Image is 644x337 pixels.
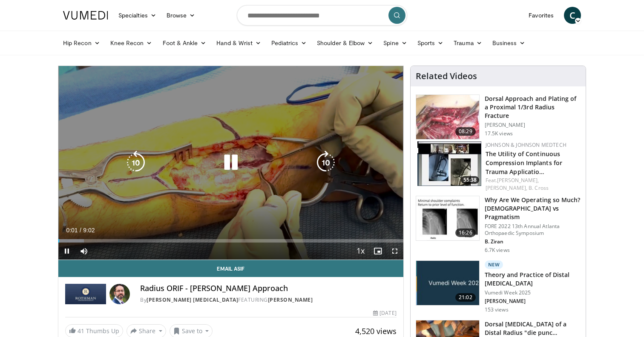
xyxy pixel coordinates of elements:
[80,227,81,234] span: /
[455,127,476,136] span: 08:29
[63,11,108,20] img: VuMedi Logo
[416,196,479,240] img: 99079dcb-b67f-40ef-8516-3995f3d1d7db.150x105_q85_crop-smart_upscale.jpg
[369,243,386,260] button: Enable picture-in-picture mode
[485,130,513,137] p: 17.5K views
[485,260,503,269] p: New
[485,238,581,245] p: B. Ziran
[105,34,158,51] a: Knee Recon
[497,177,539,184] a: [PERSON_NAME],
[147,296,238,303] a: [PERSON_NAME] [MEDICAL_DATA]
[529,184,549,191] a: B. Cross
[412,34,449,51] a: Sports
[486,184,527,191] a: [PERSON_NAME],
[352,243,369,260] button: Playback Rate
[373,309,396,317] div: [DATE]
[158,34,212,51] a: Foot & Ankle
[485,298,581,305] p: [PERSON_NAME]
[485,122,581,129] p: [PERSON_NAME]
[417,141,481,186] img: 05424410-063a-466e-aef3-b135df8d3cb3.150x105_q85_crop-smart_upscale.jpg
[523,7,559,24] a: Favorites
[113,7,161,24] a: Specialties
[486,141,566,149] a: Johnson & Johnson MedTech
[416,260,581,313] a: 21:02 New Theory and Practice of Distal [MEDICAL_DATA] Vumedi Week 2025 [PERSON_NAME] 153 views
[75,243,92,260] button: Mute
[417,141,481,186] a: 55:38
[58,243,75,260] button: Pause
[485,271,581,288] h3: Theory and Practice of Distal [MEDICAL_DATA]
[485,289,581,296] p: Vumedi Week 2025
[378,34,412,51] a: Spine
[448,34,487,51] a: Trauma
[161,7,201,24] a: Browse
[485,306,509,313] p: 153 views
[416,71,477,81] h4: Related Videos
[58,239,403,243] div: Progress Bar
[140,296,397,304] div: By FEATURING
[211,34,266,51] a: Hand & Wrist
[237,5,407,26] input: Search topics, interventions
[109,284,130,304] img: Avatar
[461,176,479,184] span: 55:38
[416,261,479,305] img: 00376a2a-df33-4357-8f72-5b9cd9908985.jpg.150x105_q85_crop-smart_upscale.jpg
[355,326,397,336] span: 4,520 views
[268,296,313,303] a: [PERSON_NAME]
[386,243,403,260] button: Fullscreen
[83,227,95,234] span: 9:02
[58,66,403,260] video-js: Video Player
[416,94,581,140] a: 08:29 Dorsal Approach and Plating of a Proximal 1/3rd Radius Fracture [PERSON_NAME] 17.5K views
[455,293,476,302] span: 21:02
[266,34,312,51] a: Pediatrics
[564,7,581,24] a: C
[455,228,476,237] span: 16:26
[486,150,562,176] a: The Utility of Continuous Compression Implants for Trauma Applicatio…
[485,223,581,237] p: FORE 2022 13th Annual Atlanta Orthopaedic Symposium
[65,284,106,304] img: Rothman Hand Surgery
[485,196,581,221] h3: Why Are We Operating so Much? [DEMOGRAPHIC_DATA] vs Pragmatism
[66,227,78,234] span: 0:01
[78,327,84,335] span: 41
[58,34,105,51] a: Hip Recon
[416,95,479,139] img: edd4a696-d698-4b82-bf0e-950aa4961b3f.150x105_q85_crop-smart_upscale.jpg
[140,284,397,293] h4: Radius ORIF - [PERSON_NAME] Approach
[486,177,579,192] div: Feat.
[416,196,581,254] a: 16:26 Why Are We Operating so Much? [DEMOGRAPHIC_DATA] vs Pragmatism FORE 2022 13th Annual Atlant...
[485,320,581,337] h3: Dorsal [MEDICAL_DATA] of a Distal Radius "die punc…
[312,34,378,51] a: Shoulder & Elbow
[485,247,510,254] p: 6.7K views
[58,260,403,277] a: Email Asif
[485,94,581,120] h3: Dorsal Approach and Plating of a Proximal 1/3rd Radius Fracture
[487,34,531,51] a: Business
